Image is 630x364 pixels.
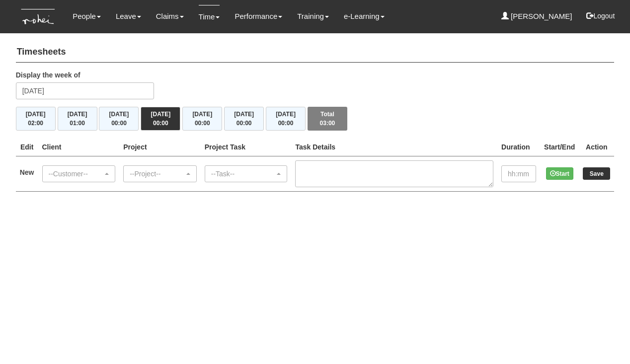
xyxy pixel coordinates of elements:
[235,5,282,28] a: Performance
[153,120,168,127] span: 00:00
[119,138,201,156] th: Project
[501,5,572,28] a: [PERSON_NAME]
[297,5,329,28] a: Training
[16,138,38,156] th: Edit
[320,120,335,127] span: 03:00
[579,4,622,28] button: Logout
[49,169,103,179] div: --Customer--
[38,138,120,156] th: Client
[501,165,536,182] input: hh:mm
[540,138,579,156] th: Start/End
[58,107,97,131] button: [DATE]01:00
[99,107,139,131] button: [DATE]00:00
[16,42,615,63] h4: Timesheets
[579,138,614,156] th: Action
[546,167,573,180] button: Start
[278,120,294,127] span: 00:00
[16,70,80,80] label: Display the week of
[141,107,180,131] button: [DATE]00:00
[42,165,116,182] button: --Customer--
[130,169,184,179] div: --Project--
[344,5,385,28] a: e-Learning
[73,5,101,28] a: People
[236,120,252,127] span: 00:00
[156,5,184,28] a: Claims
[291,138,497,156] th: Task Details
[201,138,292,156] th: Project Task
[116,5,141,28] a: Leave
[111,120,127,127] span: 00:00
[497,138,540,156] th: Duration
[199,5,220,28] a: Time
[308,107,347,131] button: Total03:00
[205,165,288,182] button: --Task--
[20,167,34,177] label: New
[123,165,197,182] button: --Project--
[182,107,222,131] button: [DATE]00:00
[28,120,43,127] span: 02:00
[16,107,615,131] div: Timesheet Week Summary
[16,107,56,131] button: [DATE]02:00
[195,120,210,127] span: 00:00
[583,167,610,180] input: Save
[70,120,85,127] span: 01:00
[224,107,264,131] button: [DATE]00:00
[211,169,275,179] div: --Task--
[266,107,306,131] button: [DATE]00:00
